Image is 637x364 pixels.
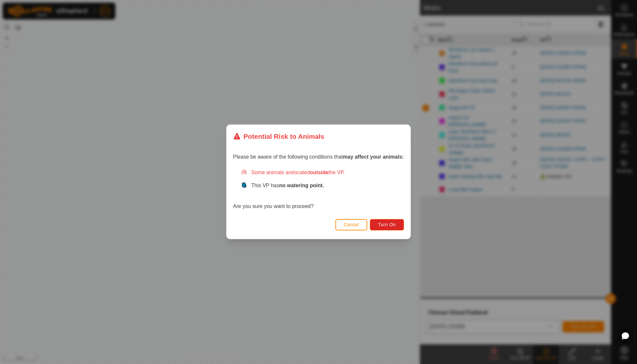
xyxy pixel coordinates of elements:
span: Please be aware of the following conditions that [233,154,404,160]
span: Turn On [378,222,396,227]
strong: outside [310,170,329,175]
div: Are you sure you want to proceed? [233,169,404,211]
div: Some animals are [241,169,404,177]
span: Cancel [344,222,359,227]
strong: no watering point. [279,183,324,188]
strong: may affect your animals: [343,154,404,160]
div: Potential Risk to Animals [233,131,324,141]
span: located the VP. [293,170,345,175]
button: Cancel [335,219,368,230]
span: This VP has [251,183,324,188]
button: Turn On [370,219,404,230]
